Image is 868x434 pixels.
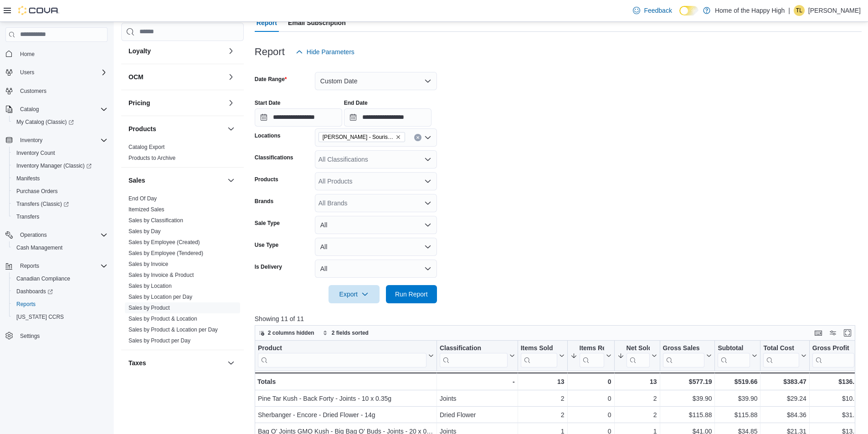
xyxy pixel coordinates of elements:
[521,409,565,420] div: 2
[128,46,224,56] button: Loyalty
[226,123,236,134] button: Products
[715,5,785,16] p: Home of the Happy High
[13,148,108,158] span: Inventory Count
[663,344,712,367] button: Gross Sales
[121,142,244,167] div: Products
[16,200,69,208] span: Transfers (Classic)
[842,327,853,338] button: Enter fullscreen
[20,106,39,113] span: Catalog
[9,210,111,223] button: Transfers
[718,344,757,367] button: Subtotal
[13,273,108,284] span: Canadian Compliance
[812,409,862,420] div: $31.52
[424,134,431,141] button: Open list of options
[319,327,372,338] button: 2 fields sorted
[16,86,50,97] a: Customers
[570,393,611,404] div: 0
[128,98,224,107] button: Pricing
[9,311,111,323] button: [US_STATE] CCRS
[13,186,62,197] a: Purchase Orders
[16,175,40,182] span: Manifests
[128,206,164,213] a: Itemized Sales
[9,198,111,210] a: Transfers (Classic)
[128,143,164,151] span: Catalog Export
[440,409,515,420] div: Dried Flower
[128,326,218,333] span: Sales by Product & Location per Day
[257,376,434,387] div: Totals
[128,217,183,224] a: Sales by Classification
[128,316,197,322] a: Sales by Product & Location
[258,344,426,352] div: Product
[128,228,161,235] span: Sales by Day
[13,311,108,322] span: Washington CCRS
[663,393,712,404] div: $39.90
[128,144,164,150] a: Catalog Export
[255,108,342,127] input: Press the down key to open a popover containing a calendar.
[13,211,108,222] span: Transfers
[128,260,168,268] span: Sales by Invoice
[13,286,56,297] a: Dashboards
[617,344,657,367] button: Net Sold
[16,188,58,195] span: Purchase Orders
[2,84,111,97] button: Customers
[226,357,236,368] button: Taxes
[128,239,200,245] a: Sales by Employee (Created)
[521,344,565,367] button: Items Sold
[329,285,380,303] button: Export
[440,376,515,387] div: -
[13,286,108,297] span: Dashboards
[13,160,108,171] span: Inventory Manager (Classic)
[812,344,862,367] button: Gross Profit
[128,293,192,301] span: Sales by Location per Day
[570,344,611,367] button: Items Ref
[128,176,224,185] button: Sales
[315,238,437,256] button: All
[20,231,47,239] span: Operations
[9,285,111,298] a: Dashboards
[16,230,108,240] span: Operations
[663,344,704,367] div: Gross Sales
[13,211,43,222] a: Transfers
[255,46,285,57] h3: Report
[16,49,38,60] a: Home
[226,97,236,108] button: Pricing
[16,230,51,240] button: Operations
[268,329,314,337] span: 2 columns hidden
[128,294,192,300] a: Sales by Location per Day
[2,229,111,241] button: Operations
[128,337,190,344] a: Sales by Product per Day
[334,285,374,303] span: Export
[13,117,108,128] span: My Catalog (Classic)
[16,104,108,115] span: Catalog
[344,99,368,107] label: End Date
[121,193,244,350] div: Sales
[644,6,672,15] span: Feedback
[13,242,108,253] span: Cash Management
[796,5,802,16] span: TL
[307,47,354,56] span: Hide Parameters
[20,69,34,76] span: Users
[813,327,824,338] button: Keyboard shortcuts
[763,376,806,387] div: $383.47
[788,5,790,16] p: |
[763,344,799,367] div: Total Cost
[20,332,40,340] span: Settings
[617,409,657,420] div: 2
[128,250,203,256] a: Sales by Employee (Tendered)
[20,262,39,270] span: Reports
[763,344,806,367] button: Total Cost
[255,241,278,249] label: Use Type
[13,311,67,322] a: [US_STATE] CCRS
[5,44,108,366] nav: Complex example
[20,51,35,58] span: Home
[2,329,111,342] button: Settings
[521,344,557,367] div: Items Sold
[9,159,111,172] a: Inventory Manager (Classic)
[226,71,236,82] button: OCM
[13,186,108,197] span: Purchase Orders
[128,358,224,368] button: Taxes
[808,5,861,16] p: [PERSON_NAME]
[128,228,161,235] a: Sales by Day
[794,5,805,16] div: Tammy Lacharite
